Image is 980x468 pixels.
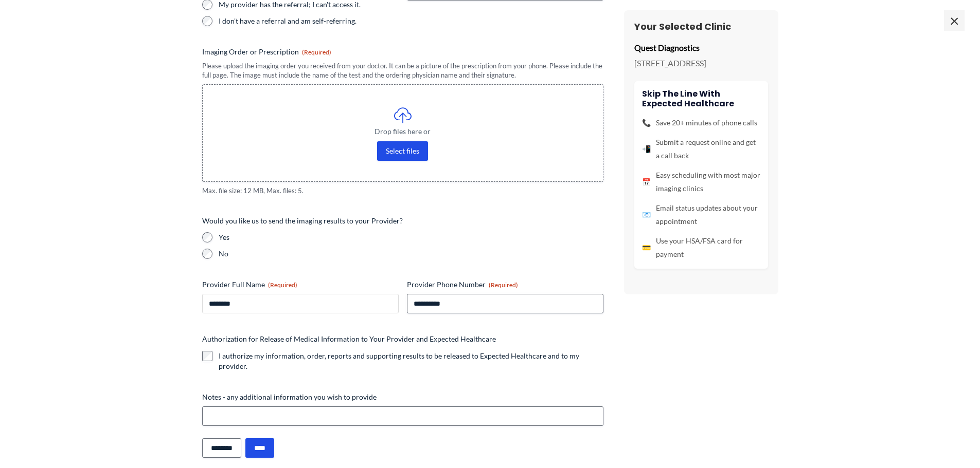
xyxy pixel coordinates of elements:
[407,279,603,290] label: Provider Phone Number
[202,186,603,196] span: Max. file size: 12 MB, Max. files: 5.
[634,55,768,71] p: [STREET_ADDRESS]
[302,48,331,56] span: (Required)
[642,241,651,254] span: 💳
[202,334,496,344] legend: Authorization for Release of Medical Information to Your Provider and Expected Healthcare
[642,169,760,195] li: Easy scheduling with most major imaging clinics
[219,16,399,26] label: I don't have a referral and am self-referring.
[202,61,603,80] div: Please upload the imaging order you received from your doctor. It can be a picture of the prescri...
[642,136,760,162] li: Submit a request online and get a call back
[642,201,760,228] li: Email status updates about your appointment
[202,47,603,57] label: Imaging Order or Prescription
[642,175,651,189] span: 📅
[489,281,518,289] span: (Required)
[377,141,428,161] button: select files, imaging order or prescription(required)
[944,10,965,31] span: ×
[202,216,403,226] legend: Would you like us to send the imaging results to your Provider?
[219,232,603,242] label: Yes
[642,116,760,129] li: Save 20+ minutes of phone calls
[642,234,760,261] li: Use your HSA/FSA card for payment
[202,392,603,402] label: Notes - any additional information you wish to provide
[219,249,603,259] label: No
[219,351,603,371] label: I authorize my information, order, reports and supporting results to be released to Expected Heal...
[642,116,651,129] span: 📞
[642,142,651,156] span: 📲
[634,21,768,32] h3: Your Selected Clinic
[642,89,760,108] h4: Skip the line with Expected Healthcare
[223,128,582,135] span: Drop files here or
[202,279,399,290] label: Provider Full Name
[634,40,768,55] p: Quest Diagnostics
[642,208,651,221] span: 📧
[268,281,297,289] span: (Required)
